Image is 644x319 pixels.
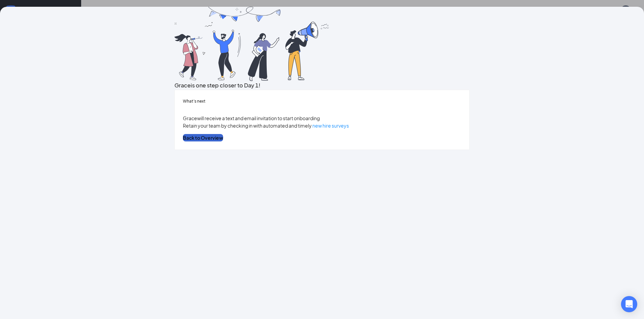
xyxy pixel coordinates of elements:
div: Open Intercom Messenger [621,296,637,312]
a: new hire surveys [312,123,349,129]
img: you are all set [174,7,330,81]
button: Back to Overview [183,134,223,141]
p: Retain your team by checking in with automated and timely [183,122,461,129]
h3: Grace is one step closer to Day 1! [174,81,470,90]
p: Grace will receive a text and email invitation to start onboarding [183,114,461,122]
h5: What’s next [183,98,461,104]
